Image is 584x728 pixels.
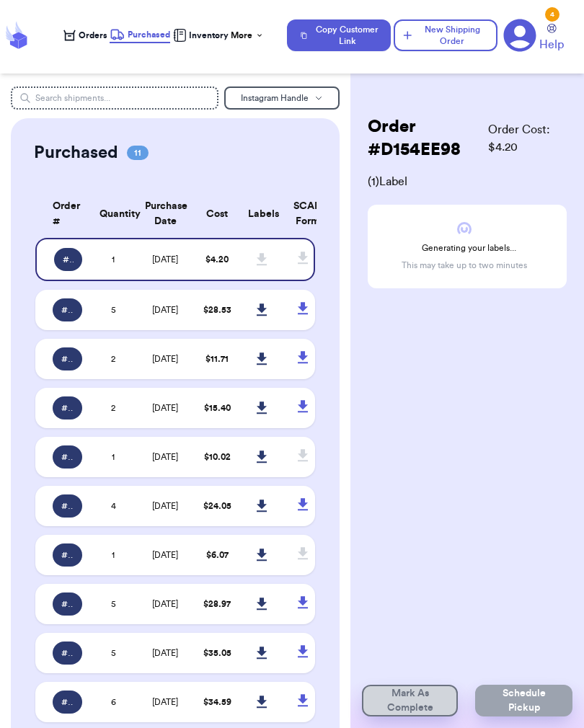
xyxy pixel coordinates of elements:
[63,30,107,41] a: Orders
[136,190,195,238] th: Purchase Date
[205,255,229,264] span: $ 4.20
[111,355,115,363] span: 2
[61,353,74,365] span: # 9D9FF27A
[61,304,74,316] span: # 7FDDCA18
[111,600,116,608] span: 5
[112,255,115,264] span: 1
[539,36,564,53] span: Help
[231,30,264,41] div: More
[539,24,564,53] a: Help
[61,549,74,561] span: # 51BCBD92
[152,453,178,461] span: [DATE]
[111,649,116,657] span: 5
[61,402,74,414] span: # E306F99D
[152,306,178,314] span: [DATE]
[203,306,231,314] span: $ 28.53
[34,141,118,164] h2: Purchased
[61,500,74,512] span: # 252340BF
[61,451,74,463] span: # 80877DF8
[475,685,572,716] button: Schedule Pickup
[394,19,497,51] button: New Shipping Order
[152,355,178,363] span: [DATE]
[204,453,231,461] span: $ 10.02
[189,30,229,41] span: Inventory
[111,404,115,412] span: 2
[173,29,229,42] a: Inventory
[111,698,116,706] span: 6
[203,600,231,608] span: $ 28.97
[368,173,567,190] span: ( 1 ) Label
[239,190,284,238] th: Labels
[206,551,229,559] span: $ 6.07
[293,199,298,229] div: SCAN Form
[91,190,136,238] th: Quantity
[152,600,178,608] span: [DATE]
[362,685,458,716] button: Mark As Complete
[11,86,219,110] input: Search shipments...
[63,254,74,265] span: # D154EE98
[61,647,74,659] span: # 72BEFF0D
[152,255,178,264] span: [DATE]
[110,27,170,43] a: Purchased
[152,698,178,706] span: [DATE]
[111,306,116,314] span: 5
[422,242,516,254] span: Generating your labels...
[61,696,74,708] span: # 3C370148
[205,355,229,363] span: $ 11.71
[152,404,178,412] span: [DATE]
[287,19,391,51] button: Copy Customer Link
[368,115,488,161] h2: Order # D154EE98
[112,453,115,461] span: 1
[402,259,527,271] p: This may take up to two minutes
[204,404,231,412] span: $ 15.40
[111,502,116,510] span: 4
[203,698,231,706] span: $ 34.59
[61,598,74,610] span: # A0D55227
[152,551,178,559] span: [DATE]
[503,19,536,52] a: 4
[128,29,170,40] span: Purchased
[112,551,115,559] span: 1
[224,86,340,110] button: Instagram Handle
[241,94,309,102] span: Instagram Handle
[152,649,178,657] span: [DATE]
[545,7,559,22] div: 4
[127,146,149,160] span: 11
[35,190,92,238] th: Order #
[488,121,567,156] span: Order Cost: $ 4.20
[79,30,107,41] span: Orders
[195,190,239,238] th: Cost
[152,502,178,510] span: [DATE]
[203,649,231,657] span: $ 35.05
[203,502,231,510] span: $ 24.05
